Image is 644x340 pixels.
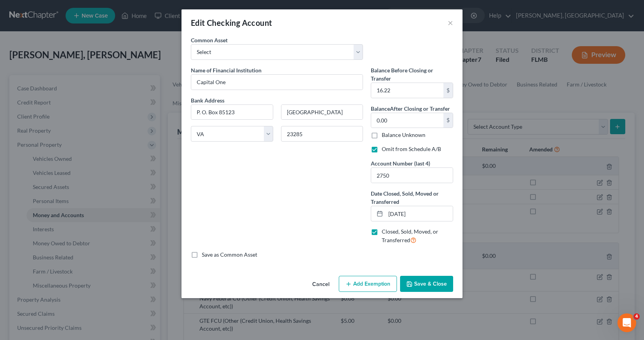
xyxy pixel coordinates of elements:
input: Enter name... [191,75,363,90]
input: 0.00 [371,83,443,98]
button: Cancel [306,277,336,292]
input: Enter city... [281,105,363,120]
label: Balance Before Closing or Transfer [371,66,453,83]
button: Add Exemption [339,276,397,292]
input: Enter address... [191,105,273,120]
span: 4 [633,313,640,320]
input: MM/DD/YYYY [386,206,453,221]
span: Closed, Sold, Moved, or Transferred [382,228,438,243]
input: XXXX [371,168,453,183]
label: Save as Common Asset [202,251,257,259]
label: Omit from Schedule A/B [382,145,441,153]
div: Edit Checking Account [191,17,272,28]
input: 0.00 [371,113,443,128]
button: × [448,18,453,27]
span: Date Closed, Sold, Moved or Transferred [371,190,439,205]
div: $ [443,83,453,98]
div: $ [443,113,453,128]
label: Account Number (last 4) [371,159,430,167]
label: Bank Address [187,96,367,104]
button: Save & Close [400,276,453,292]
label: Balance [371,104,450,113]
iframe: Intercom live chat [617,313,636,332]
input: Enter zip... [281,126,363,142]
label: Balance Unknown [382,131,425,139]
span: Name of Financial Institution [191,67,262,74]
span: After Closing or Transfer [390,105,450,112]
label: Common Asset [191,36,228,44]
